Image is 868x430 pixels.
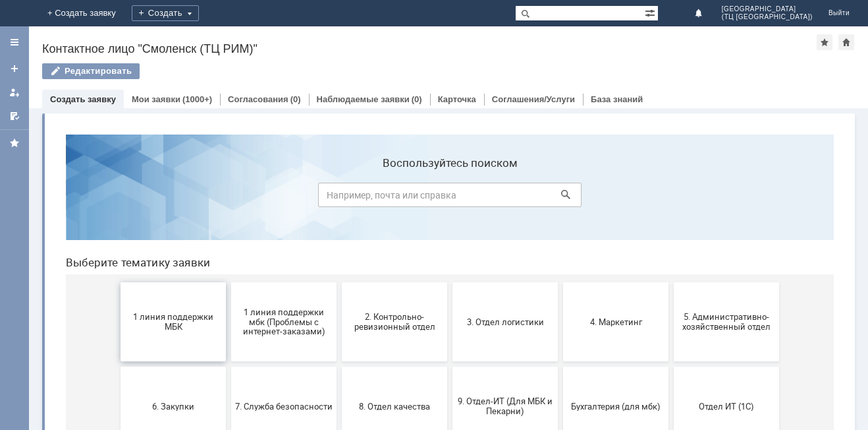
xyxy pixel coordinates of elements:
[4,82,25,103] a: Мои заявки
[722,5,813,13] span: [GEOGRAPHIC_DATA]
[286,243,392,322] button: 8. Отдел качества
[176,327,281,406] button: Отдел-ИТ (Офис)
[412,94,422,104] div: (0)
[69,277,167,287] span: 6. Закупки
[512,357,609,377] span: Это соглашение не активно!
[16,8,26,18] img: logo
[438,94,476,104] a: Карточка
[645,6,658,18] span: Расширенный поиск
[176,158,281,237] button: 1 линия поддержки мбк (Проблемы с интернет-заказами)
[508,158,613,237] button: 4. Маркетинг
[401,193,499,202] span: 3. Отдел логистики
[397,243,502,322] button: 9. Отдел-ИТ (Для МБК и Пекарни)
[618,327,724,406] button: [PERSON_NAME]. Услуги ИТ для МБК (оформляет L1)
[401,361,499,371] span: Франчайзинг
[228,94,288,104] a: Согласования
[42,42,817,55] div: Контактное лицо "Смоленск (ТЦ РИМ)"
[317,94,410,104] a: Наблюдаемые заявки
[722,13,813,21] span: (ТЦ [GEOGRAPHIC_DATA])
[492,94,575,104] a: Соглашения/Услуги
[397,327,502,406] button: Франчайзинг
[263,59,526,83] input: Например, почта или справка
[16,8,26,18] a: Перейти на домашнюю страницу
[180,361,277,371] span: Отдел-ИТ (Офис)
[132,94,180,104] a: Мои заявки
[618,243,724,322] button: Отдел ИТ (1С)
[508,327,613,406] button: Это соглашение не активно!
[142,5,209,21] div: Создать
[512,277,609,287] span: Бухгалтерия (для мбк)
[838,34,854,50] div: Сделать домашней страницей
[622,277,720,287] span: Отдел ИТ (1С)
[286,327,392,406] button: Финансовый отдел
[69,357,167,377] span: Отдел-ИТ (Битрикс24 и CRM)
[286,158,392,237] button: 2. Контрольно-ревизионный отдел
[622,352,720,381] span: [PERSON_NAME]. Услуги ИТ для МБК (оформляет L1)
[290,188,388,208] span: 2. Контрольно-ревизионный отдел
[263,32,526,46] label: Воспользуйтесь поиском
[618,158,724,237] button: 5. Административно-хозяйственный отдел
[622,188,720,208] span: 5. Административно-хозяйственный отдел
[290,94,301,104] div: (0)
[65,243,171,322] button: 6. Закупки
[508,243,613,322] button: Бухгалтерия (для мбк)
[69,188,167,208] span: 1 линия поддержки МБК
[65,327,171,406] button: Отдел-ИТ (Битрикс24 и CRM)
[4,58,25,79] a: Создать заявку
[290,277,388,287] span: 8. Отдел качества
[290,361,388,371] span: Финансовый отдел
[180,277,277,287] span: 7. Служба безопасности
[65,158,171,237] button: 1 линия поддержки МБК
[180,183,277,212] span: 1 линия поддержки мбк (Проблемы с интернет-заказами)
[182,94,212,104] div: (1000+)
[50,94,116,104] a: Создать заявку
[512,193,609,202] span: 4. Маркетинг
[591,94,643,104] a: База знаний
[11,132,778,145] header: Выберите тематику заявки
[176,243,281,322] button: 7. Служба безопасности
[4,106,25,127] a: Мои согласования
[817,34,832,50] div: Добавить в избранное
[401,272,499,292] span: 9. Отдел-ИТ (Для МБК и Пекарни)
[397,158,502,237] button: 3. Отдел логистики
